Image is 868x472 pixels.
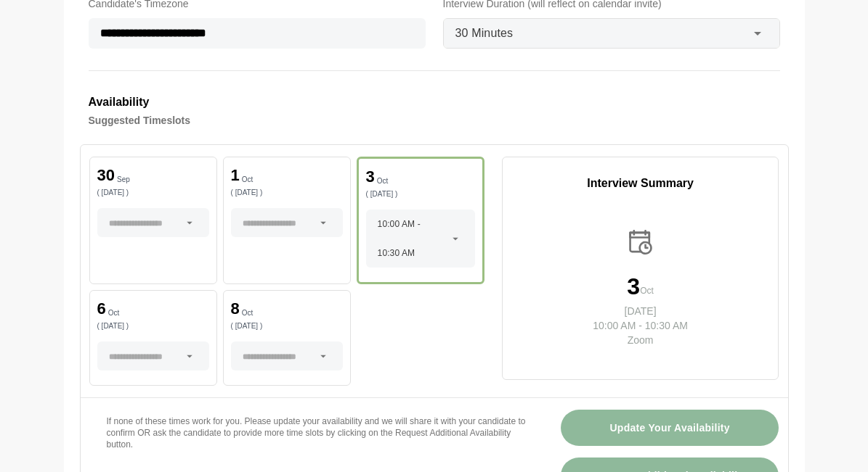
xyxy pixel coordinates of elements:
p: [DATE] [581,304,699,318]
p: Oct [242,310,253,317]
img: calender [625,227,656,257]
p: If none of these times work for you. Please update your availability and we will share it with yo... [107,415,526,450]
p: 1 [231,167,240,183]
p: Oct [377,178,389,185]
p: 6 [97,301,106,317]
p: ( [DATE] ) [97,189,209,196]
p: Oct [640,283,654,298]
p: 8 [231,301,240,317]
h3: Availability [89,93,780,112]
span: 30 Minutes [455,24,514,43]
p: Oct [242,176,253,183]
p: Interview Summary [503,175,779,192]
p: ( [DATE] ) [97,323,209,330]
button: Update Your Availability [561,410,779,446]
p: 30 [97,167,115,183]
p: Oct [108,310,120,317]
p: 3 [627,275,640,298]
h4: Suggested Timeslots [89,112,780,129]
p: 3 [366,169,375,185]
span: 10:00 AM - 10:30 AM [378,210,445,268]
p: ( [DATE] ) [231,323,343,330]
p: Sep [117,176,130,183]
p: Zoom [581,333,699,347]
p: ( [DATE] ) [231,189,343,196]
p: 10:00 AM - 10:30 AM [581,318,699,333]
p: ( [DATE] ) [366,191,475,198]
